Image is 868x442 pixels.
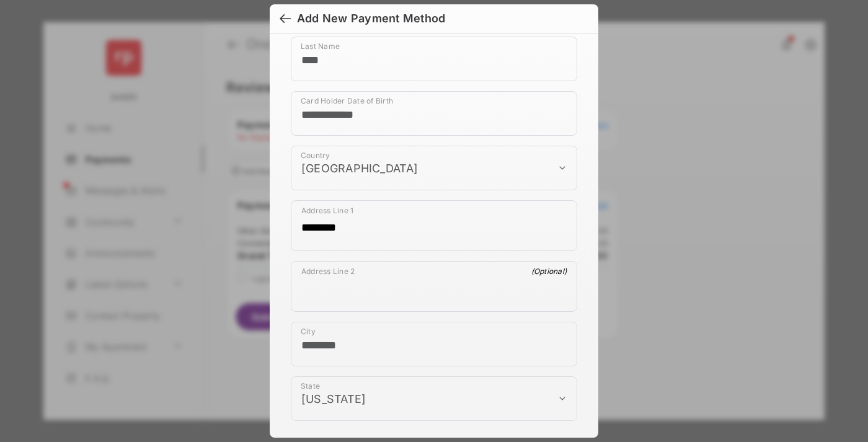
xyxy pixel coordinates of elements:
div: payment_method_screening[postal_addresses][addressLine1] [291,200,577,251]
div: payment_method_screening[postal_addresses][country] [291,146,577,190]
div: Add New Payment Method [297,12,445,25]
div: payment_method_screening[postal_addresses][administrativeArea] [291,376,577,421]
div: payment_method_screening[postal_addresses][locality] [291,322,577,366]
div: payment_method_screening[postal_addresses][addressLine2] [291,261,577,312]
